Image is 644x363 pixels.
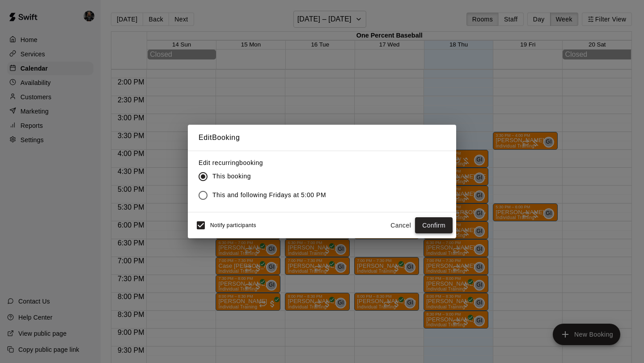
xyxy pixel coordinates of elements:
[188,125,456,151] h2: Edit Booking
[212,172,251,181] span: This booking
[386,217,415,234] button: Cancel
[212,190,326,200] span: This and following Fridays at 5:00 PM
[415,217,453,234] button: Confirm
[199,158,333,167] label: Edit recurring booking
[210,222,256,228] span: Notify participants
